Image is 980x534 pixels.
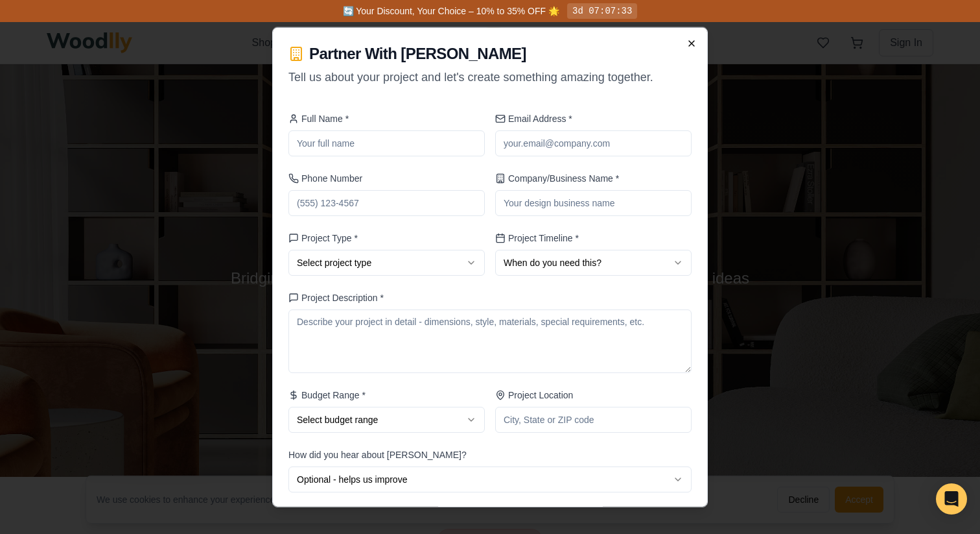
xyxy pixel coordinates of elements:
[288,43,692,64] h2: Partner With [PERSON_NAME]
[288,67,692,86] p: Tell us about your project and let's create something amazing together.
[495,112,692,125] label: Email Address *
[495,189,692,215] input: Your design business name
[288,448,692,461] label: How did you hear about [PERSON_NAME]?
[495,388,692,401] label: Project Location
[495,171,692,184] label: Company/Business Name *
[288,231,485,244] label: Project Type *
[288,291,692,304] label: Project Description *
[288,171,485,184] label: Phone Number
[288,112,485,125] label: Full Name *
[288,388,485,401] label: Budget Range *
[495,231,692,244] label: Project Timeline *
[288,189,485,215] input: (555) 123-4567
[288,130,485,156] input: Your full name
[495,130,692,156] input: your.email@company.com
[495,406,692,432] input: City, State or ZIP code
